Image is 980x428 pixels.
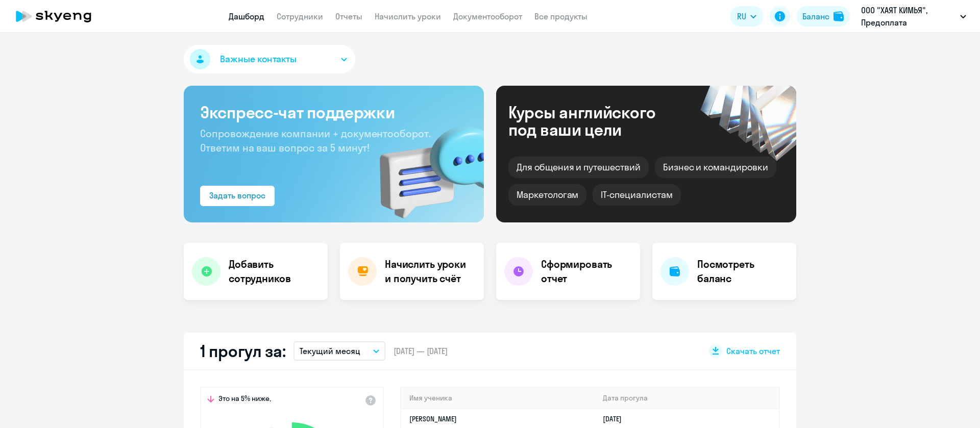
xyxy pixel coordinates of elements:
div: Бизнес и командировки [655,157,776,178]
button: Балансbalance [796,6,850,27]
h4: Сформировать отчет [541,257,632,286]
span: Сопровождение компании + документооборот. Ответим на ваш вопрос за 5 минут! [200,127,431,154]
img: balance [834,11,844,21]
a: Отчеты [335,11,362,21]
h2: 1 прогул за: [200,341,285,361]
th: Имя ученика [401,388,595,409]
h4: Начислить уроки и получить счёт [385,257,474,286]
a: Начислить уроки [375,11,441,21]
th: Дата прогула [595,388,779,409]
span: RU [737,10,746,22]
div: Для общения и путешествий [508,157,649,178]
img: bg-img [365,108,484,222]
div: Задать вопрос [209,189,265,202]
div: Курсы английского под ваши цели [508,104,683,138]
h4: Посмотреть баланс [697,257,788,286]
p: Текущий месяц [300,345,360,357]
h4: Добавить сотрудников [229,257,320,286]
button: ООО "ХАЯТ КИМЬЯ", Предоплата Софинансирование [856,4,971,29]
span: Скачать отчет [726,345,780,357]
a: Дашборд [229,11,264,21]
span: Это на 5% ниже, [218,394,271,406]
div: Маркетологам [508,184,586,206]
h3: Экспресс-чат поддержки [200,102,468,122]
button: Важные контакты [184,45,355,73]
span: [DATE] — [DATE] [394,345,448,357]
a: [DATE] [603,414,630,423]
a: Сотрудники [277,11,323,21]
span: Важные контакты [220,53,297,66]
button: Текущий месяц [293,341,385,361]
button: RU [730,6,764,27]
a: Все продукты [534,11,587,21]
button: Задать вопрос [200,186,275,206]
div: Баланс [802,10,829,22]
a: [PERSON_NAME] [409,414,457,423]
p: ООО "ХАЯТ КИМЬЯ", Предоплата Софинансирование [861,4,956,29]
div: IT-специалистам [593,184,680,206]
a: Документооборот [453,11,522,21]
